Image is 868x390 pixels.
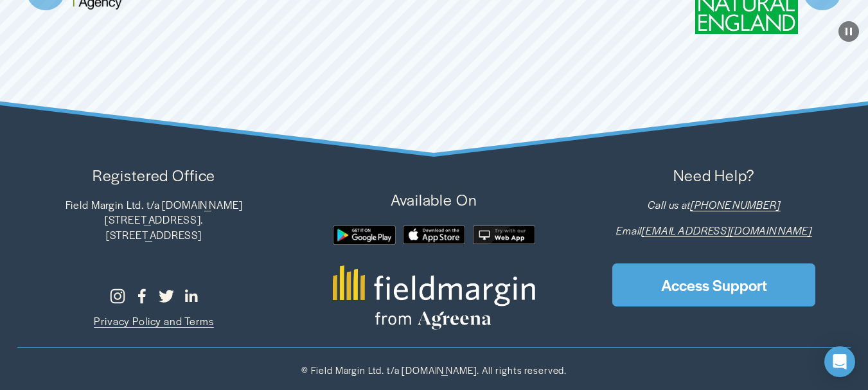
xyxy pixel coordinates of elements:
[183,288,199,304] a: LinkedIn
[94,314,213,328] span: Privacy Policy and Terms
[17,197,290,243] p: Field Margin Ltd. t/a [DOMAIN_NAME] [STREET_ADDRESS]. [STREET_ADDRESS]
[612,263,815,306] a: Access Support
[17,364,851,378] p: © Field Margin Ltd. t/a [DOMAIN_NAME]. All rights reserved.
[578,164,851,186] p: Need Help?
[616,223,642,238] em: Email
[17,164,290,186] p: Registered Office
[110,288,125,304] a: Instagram
[691,197,781,213] a: [PHONE_NUMBER]
[642,223,812,238] a: [EMAIL_ADDRESS][DOMAIN_NAME]
[838,21,859,42] button: Pause Background
[648,197,691,212] em: Call us at
[159,288,174,304] a: Twitter
[297,188,571,211] p: Available On
[824,346,855,377] div: Open Intercom Messenger
[134,288,150,304] a: Facebook
[691,197,781,212] em: [PHONE_NUMBER]
[94,314,213,329] a: Privacy Policy and Terms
